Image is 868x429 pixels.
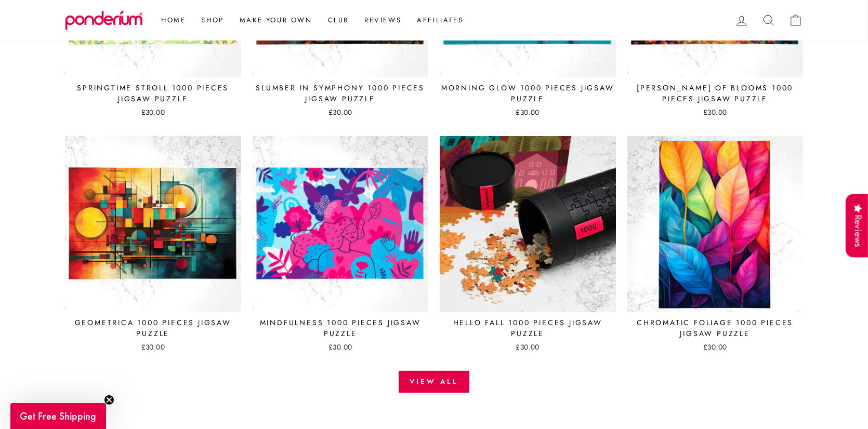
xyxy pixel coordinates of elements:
div: Chromatic Foliage 1000 Pieces Jigsaw Puzzle [627,317,804,339]
a: View all [399,371,469,393]
div: Slumber in Symphony 1000 Pieces Jigsaw Puzzle [253,83,429,104]
div: Mindfulness 1000 Pieces Jigsaw Puzzle [253,317,429,339]
a: Mindfulness 1000 Pieces Jigsaw Puzzle £30.00 [253,136,429,355]
div: Hello Fall 1000 Pieces Jigsaw Puzzle [440,317,616,339]
a: Chromatic Foliage 1000 Pieces Jigsaw Puzzle £30.00 [627,136,804,355]
div: £30.00 [627,107,804,117]
a: Shop [193,11,231,30]
div: [PERSON_NAME] of Blooms 1000 Pieces Jigsaw Puzzle [627,83,804,104]
a: Home [153,11,193,30]
div: Get Free ShippingClose teaser [10,403,106,429]
div: £30.00 [627,342,804,352]
div: £30.00 [65,342,241,352]
a: Reviews [357,11,409,30]
img: Ponderium [65,10,143,30]
a: Make Your Own [232,11,320,30]
div: Morning Glow 1000 Pieces Jigsaw Puzzle [440,83,616,104]
a: Geometrica 1000 Pieces Jigsaw Puzzle £30.00 [65,136,241,355]
span: Get Free Shipping [20,409,97,423]
a: Hello Fall 1000 Pieces Jigsaw Puzzle £30.00 [440,136,616,355]
div: £30.00 [440,107,616,117]
div: £30.00 [65,107,241,117]
div: Reviews [846,194,868,258]
div: £30.00 [440,342,616,352]
a: Affiliates [409,11,471,30]
ul: Primary [148,11,471,30]
div: Geometrica 1000 Pieces Jigsaw Puzzle [65,317,241,339]
div: £30.00 [253,107,429,117]
div: Springtime Stroll 1000 Pieces Jigsaw Puzzle [65,83,241,104]
div: £30.00 [253,342,429,352]
button: Close teaser [104,395,114,405]
a: Club [320,11,357,30]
